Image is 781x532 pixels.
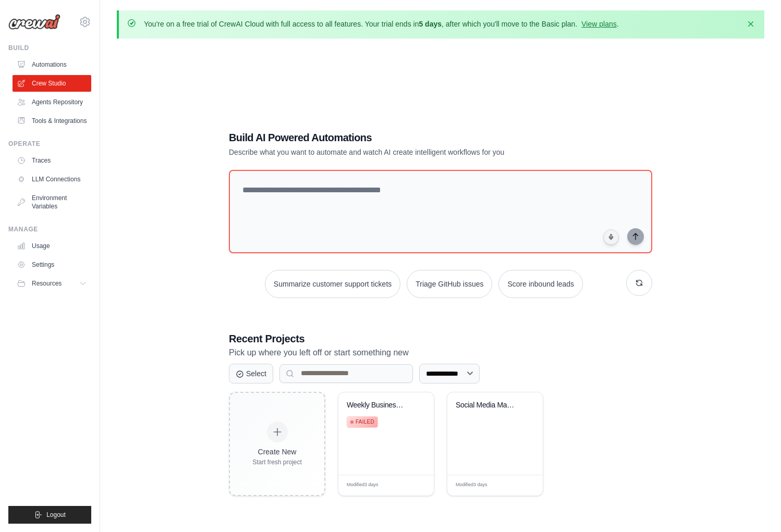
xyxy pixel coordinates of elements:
a: Usage [13,238,91,254]
a: LLM Connections [13,171,91,188]
a: View plans [581,20,616,28]
span: Logout [46,511,66,519]
div: Operate [8,140,91,148]
h3: Recent Projects [229,331,652,346]
span: Failed [356,418,374,426]
button: Logout [8,506,91,524]
a: Settings [13,256,91,273]
span: Edit [518,481,527,489]
button: Triage GitHub issues [407,270,492,298]
strong: 5 days [419,20,442,28]
a: Traces [13,152,91,169]
a: Automations [13,56,91,73]
p: You're on a free trial of CrewAI Cloud with full access to all features. Your trial ends in , aft... [144,19,619,29]
h1: Build AI Powered Automations [229,130,579,145]
span: Edit [409,481,418,489]
div: Manage [8,225,91,233]
div: Create New [252,447,302,457]
span: Modified 3 days [456,481,487,489]
p: Describe what you want to automate and watch AI create intelligent workflows for you [229,147,579,157]
a: Crew Studio [13,75,91,92]
a: Agents Repository [13,94,91,110]
img: Logo [8,14,60,30]
p: Pick up where you left off or start something new [229,346,652,360]
span: Modified 3 days [347,481,379,489]
button: Score inbound leads [498,270,583,298]
button: Click to speak your automation idea [603,229,619,245]
span: Resources [32,279,62,288]
button: Resources [13,275,91,292]
div: Build [8,44,91,52]
button: Summarize customer support tickets [265,270,400,298]
div: Social Media Management Automation [456,401,519,410]
button: Get new suggestions [626,270,652,296]
div: Weekly Business Intelligence Reporting System [347,401,410,410]
a: Environment Variables [13,190,91,215]
div: Start fresh project [252,458,302,466]
a: Tools & Integrations [13,113,91,129]
button: Select [229,364,273,383]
